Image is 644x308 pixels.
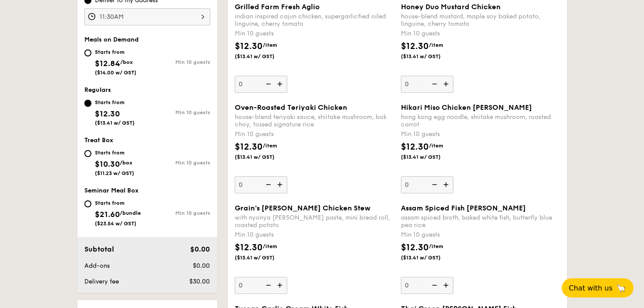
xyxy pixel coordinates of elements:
img: icon-reduce.1d2dbef1.svg [427,176,440,193]
input: Starts from$12.84/box($14.00 w/ GST)Min 10 guests [84,49,91,56]
span: ($13.41 w/ GST) [401,254,460,261]
input: Starts from$10.30/box($11.23 w/ GST)Min 10 guests [84,150,91,157]
span: /item [429,143,443,149]
input: Starts from$21.60/bundle($23.54 w/ GST)Min 10 guests [84,200,91,207]
span: Chat with us [569,284,613,292]
div: Min 10 guests [147,59,210,65]
img: icon-reduce.1d2dbef1.svg [427,76,440,92]
span: Grilled Farm Fresh Aglio [235,3,320,11]
span: $0.00 [193,262,210,269]
span: $12.30 [401,242,429,253]
div: Min 10 guests [147,210,210,216]
img: icon-add.58712e84.svg [274,176,287,193]
div: assam spiced broth, baked white fish, butterfly blue pea rice [401,214,560,229]
span: Assam Spiced Fish [PERSON_NAME] [401,204,526,212]
img: icon-reduce.1d2dbef1.svg [261,277,274,294]
span: /item [263,243,277,249]
div: Min 10 guests [147,160,210,166]
span: ($13.41 w/ GST) [235,154,294,161]
div: Starts from [95,199,141,206]
span: $12.30 [235,242,263,253]
div: Min 10 guests [235,231,394,239]
img: icon-add.58712e84.svg [274,76,287,92]
span: Meals on Demand [84,36,139,43]
span: /box [120,59,133,65]
div: Min 10 guests [235,130,394,139]
span: /item [429,243,443,249]
span: Treat Box [84,136,113,144]
span: /box [120,160,132,166]
span: Honey Duo Mustard Chicken [401,3,501,11]
span: Grain's [PERSON_NAME] Chicken Stew [235,204,370,212]
span: $12.30 [401,142,429,152]
div: hong kong egg noodle, shiitake mushroom, roasted carrot [401,113,560,128]
div: Starts from [95,149,134,156]
span: $12.30 [401,41,429,52]
span: ($13.41 w/ GST) [401,154,460,161]
span: $12.30 [95,109,120,119]
span: Add-ons [84,262,110,269]
span: Seminar Meal Box [84,187,139,194]
span: $12.30 [235,41,263,52]
span: Oven-Roasted Teriyaki Chicken [235,103,347,112]
div: Min 10 guests [401,29,560,38]
input: Starts from$12.30($13.41 w/ GST)Min 10 guests [84,100,91,107]
span: $12.30 [235,142,263,152]
div: Starts from [95,49,136,56]
input: Hikari Miso Chicken [PERSON_NAME]hong kong egg noodle, shiitake mushroom, roasted carrotMin 10 gu... [401,176,453,193]
span: Hikari Miso Chicken [PERSON_NAME] [401,103,532,112]
span: /item [263,143,277,149]
input: Event time [84,8,210,25]
img: icon-reduce.1d2dbef1.svg [427,277,440,294]
span: /item [429,42,443,48]
div: Min 10 guests [147,109,210,115]
span: $30.00 [189,278,210,285]
span: ($13.41 w/ GST) [235,53,294,60]
div: house-blend mustard, maple soy baked potato, linguine, cherry tomato [401,13,560,28]
button: Chat with us🦙 [562,278,634,297]
span: ($23.54 w/ GST) [95,220,136,227]
span: $0.00 [190,245,210,253]
div: with nyonya [PERSON_NAME] paste, mini bread roll, roasted potato [235,214,394,229]
img: icon-reduce.1d2dbef1.svg [261,76,274,92]
img: icon-add.58712e84.svg [440,277,453,294]
div: house-blend teriyaki sauce, shiitake mushroom, bok choy, tossed signature rice [235,113,394,128]
span: ($11.23 w/ GST) [95,170,134,176]
span: Subtotal [84,245,114,253]
input: Assam Spiced Fish [PERSON_NAME]assam spiced broth, baked white fish, butterfly blue pea riceMin 1... [401,277,453,294]
div: Starts from [95,99,135,106]
span: /bundle [120,210,141,216]
img: icon-reduce.1d2dbef1.svg [261,176,274,193]
span: 🦙 [616,283,627,293]
img: icon-add.58712e84.svg [440,176,453,193]
span: ($13.41 w/ GST) [235,254,294,261]
input: Grilled Farm Fresh Aglioindian inspired cajun chicken, supergarlicfied oiled linguine, cherry tom... [235,76,287,93]
input: Honey Duo Mustard Chickenhouse-blend mustard, maple soy baked potato, linguine, cherry tomatoMin ... [401,76,453,93]
span: $21.60 [95,210,120,219]
span: ($14.00 w/ GST) [95,70,136,76]
input: Oven-Roasted Teriyaki Chickenhouse-blend teriyaki sauce, shiitake mushroom, bok choy, tossed sign... [235,176,287,193]
div: Min 10 guests [401,231,560,239]
img: icon-add.58712e84.svg [440,76,453,92]
span: /item [263,42,277,48]
img: icon-add.58712e84.svg [274,277,287,294]
span: ($13.41 w/ GST) [401,53,460,60]
span: $12.84 [95,59,120,68]
span: Delivery fee [84,278,119,285]
span: ($13.41 w/ GST) [95,120,135,126]
span: $10.30 [95,159,120,169]
div: Min 10 guests [235,29,394,38]
input: Grain's [PERSON_NAME] Chicken Stewwith nyonya [PERSON_NAME] paste, mini bread roll, roasted potat... [235,277,287,294]
div: Min 10 guests [401,130,560,139]
span: Regulars [84,86,111,94]
div: indian inspired cajun chicken, supergarlicfied oiled linguine, cherry tomato [235,13,394,28]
